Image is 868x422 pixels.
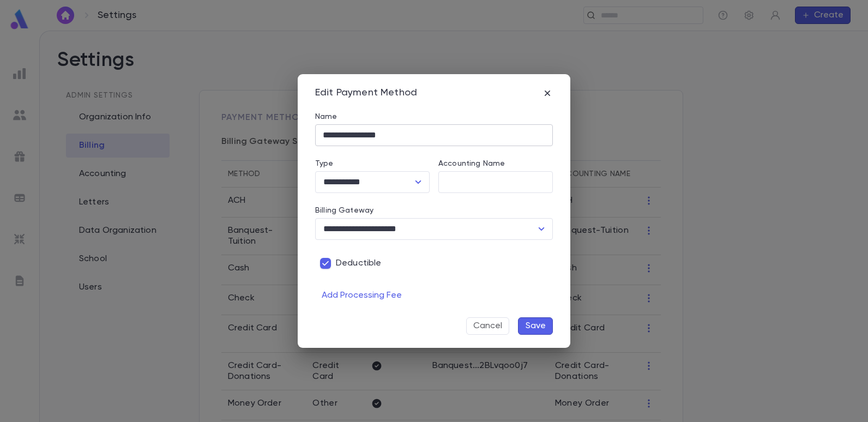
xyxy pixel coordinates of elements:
button: Cancel [466,317,509,335]
span: Deductible [336,258,382,269]
div: Edit Payment Method [315,87,417,99]
button: Add Processing Fee [315,287,408,304]
button: Save [518,317,553,335]
label: Billing Gateway [315,206,373,215]
button: Open [534,221,549,237]
label: Type [315,159,334,168]
button: Open [411,174,426,190]
label: Name [315,112,337,121]
label: Accounting Name [438,159,505,168]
